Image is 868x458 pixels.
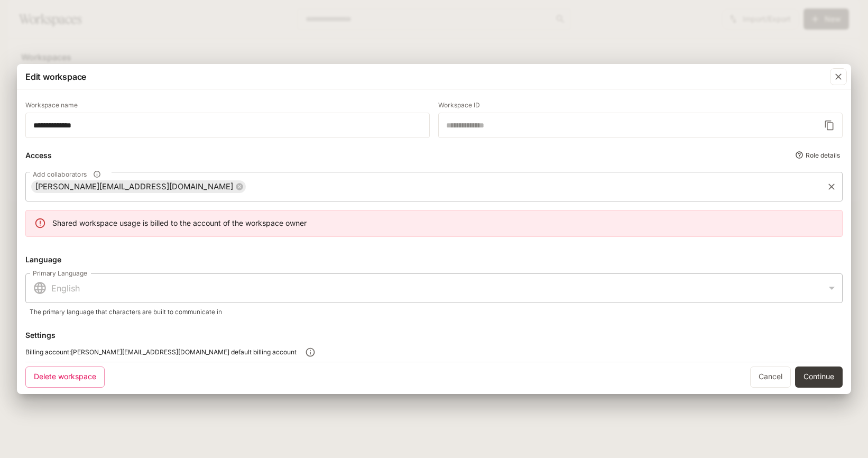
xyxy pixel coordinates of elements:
[25,367,105,388] button: Delete workspace
[793,146,843,163] button: Role details
[31,181,237,193] span: [PERSON_NAME][EMAIL_ADDRESS][DOMAIN_NAME]
[31,180,246,193] div: [PERSON_NAME][EMAIL_ADDRESS][DOMAIN_NAME]
[25,102,78,108] p: Workspace name
[51,282,826,295] p: English
[438,102,843,138] div: Workspace ID cannot be changed
[30,307,838,317] p: The primary language that characters are built to communicate in
[795,367,843,388] button: Continue
[25,272,843,304] div: English
[25,70,86,83] p: Edit workspace
[750,367,791,388] a: Cancel
[25,150,52,161] p: Access
[25,254,61,265] p: Language
[52,214,307,233] div: Shared workspace usage is billed to the account of the workspace owner
[25,347,297,358] span: Billing account: [PERSON_NAME][EMAIL_ADDRESS][DOMAIN_NAME] default billing account
[824,179,839,194] button: Clear
[25,329,56,341] p: Settings
[90,167,104,181] button: Add collaborators
[33,269,87,278] label: Primary Language
[438,102,480,108] p: Workspace ID
[33,170,87,179] span: Add collaborators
